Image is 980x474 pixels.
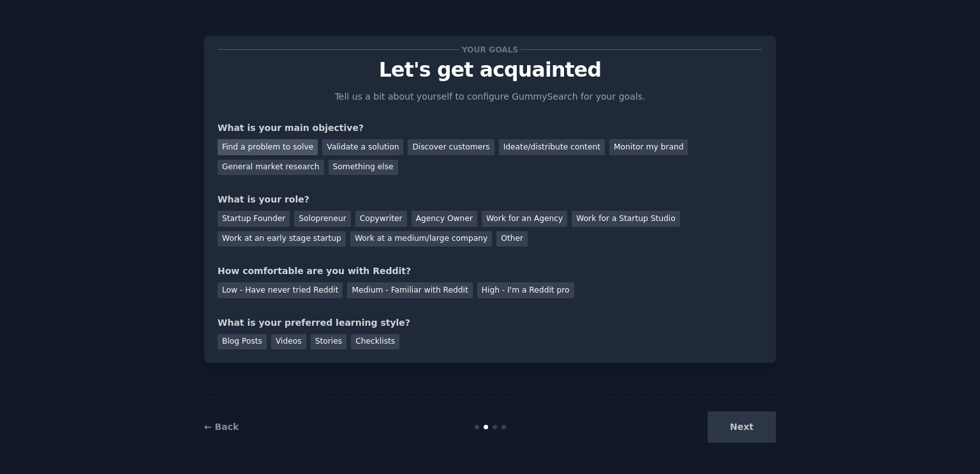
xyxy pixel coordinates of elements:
div: Something else [329,160,398,176]
div: Copywriter [355,211,407,227]
div: What is your preferred learning style? [218,316,762,330]
div: Solopreneur [294,211,350,227]
div: Stories [311,334,346,350]
div: Work at a medium/large company [350,231,492,247]
p: Tell us a bit about yourself to configure GummySearch for your goals. [329,90,651,103]
div: General market research [218,160,324,176]
div: Medium - Familiar with Reddit [347,282,472,298]
p: Let's get acquainted [218,59,762,81]
div: Work for a Startup Studio [572,211,679,227]
a: ← Back [204,422,239,432]
div: How comfortable are you with Reddit? [218,264,762,278]
div: Blog Posts [218,334,267,350]
div: Discover customers [408,139,494,155]
div: Work for an Agency [482,211,567,227]
div: High - I'm a Reddit pro [477,282,574,298]
div: Agency Owner [412,211,477,227]
div: Checklists [351,334,399,350]
div: Validate a solution [322,139,403,155]
div: Videos [271,334,306,350]
span: Your goals [459,43,521,56]
div: Ideate/distribute content [499,139,605,155]
div: What is your main objective? [218,121,762,135]
div: What is your role? [218,193,762,206]
div: Other [496,231,528,247]
div: Find a problem to solve [218,139,318,155]
div: Work at an early stage startup [218,231,346,247]
div: Startup Founder [218,211,290,227]
div: Low - Have never tried Reddit [218,282,343,298]
div: Monitor my brand [609,139,688,155]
